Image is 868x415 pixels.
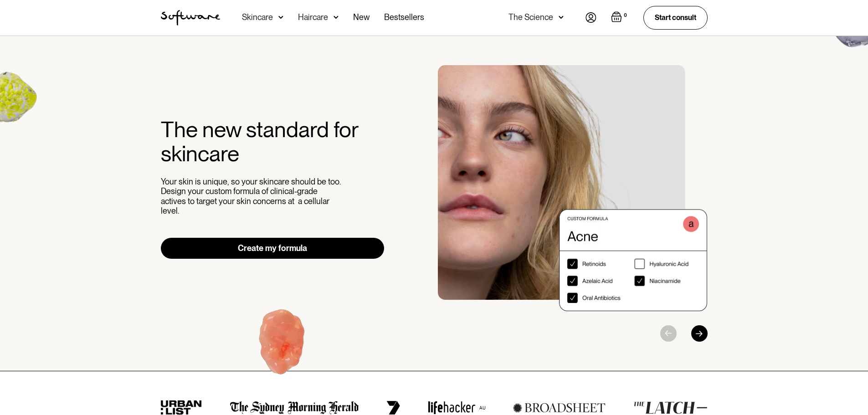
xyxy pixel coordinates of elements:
[161,177,343,216] p: Your skin is unique, so your skincare should be too. Design your custom formula of clinical-grade...
[633,401,707,414] img: the latch logo
[622,11,629,20] div: 0
[161,238,385,259] a: Create my formula
[242,13,273,22] div: Skincare
[161,400,202,415] img: urban list logo
[161,10,220,26] img: Software Logo
[559,13,564,22] img: arrow down
[226,290,339,401] img: Hydroquinone (skin lightening agent)
[161,118,385,166] h2: The new standard for skincare
[161,10,220,26] a: home
[278,13,283,22] img: arrow down
[334,13,339,22] img: arrow down
[298,13,328,22] div: Haircare
[230,401,359,415] img: the Sydney morning herald logo
[643,6,708,29] a: Start consult
[438,65,708,311] div: 1 / 3
[428,401,485,415] img: lifehacker logo
[508,13,553,22] div: The Science
[513,403,606,413] img: broadsheet logo
[691,325,708,342] div: Next slide
[611,11,629,24] a: Open empty cart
